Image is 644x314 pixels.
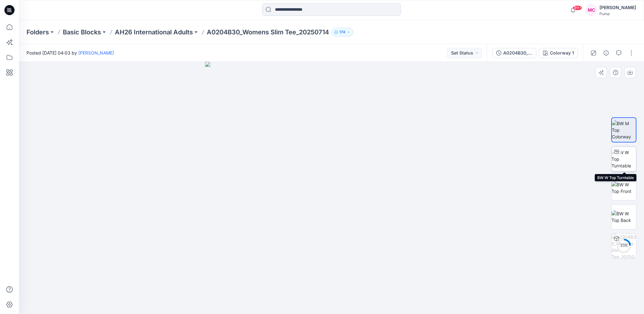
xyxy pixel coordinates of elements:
div: [PERSON_NAME] [599,4,636,11]
div: MC [586,4,597,16]
span: 99+ [573,5,582,10]
div: 23 % [616,243,631,248]
span: Posted [DATE] 04:03 by [27,49,114,56]
p: 174 [339,29,345,36]
a: Basic Blocks [63,28,101,37]
img: BW M Top Colorway [612,120,636,140]
img: BW W Top Turntable [611,149,636,169]
img: BW W Top Front [611,181,636,195]
a: Folders [27,28,49,37]
div: Colorway 1 [550,49,574,56]
p: A0204B30_Womens Slim Tee_20250714 [207,28,329,37]
div: A0204B30_Womens Slim Tee_20250714 [503,49,532,56]
a: [PERSON_NAME] [78,50,114,55]
button: Details [601,48,611,58]
img: A0204B30_Womens Slim Tee_20250714 Colorway 1 [611,234,636,258]
img: eyJhbGciOiJIUzI1NiIsImtpZCI6IjAiLCJzbHQiOiJzZXMiLCJ0eXAiOiJKV1QifQ.eyJkYXRhIjp7InR5cGUiOiJzdG9yYW... [205,62,458,314]
a: AH26 International Adults [115,28,193,37]
img: BW W Top Back [611,210,636,224]
div: Puma [599,11,636,16]
button: 174 [331,28,353,37]
button: Colorway 1 [539,48,578,58]
button: A0204B30_Womens Slim Tee_20250714 [492,48,536,58]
